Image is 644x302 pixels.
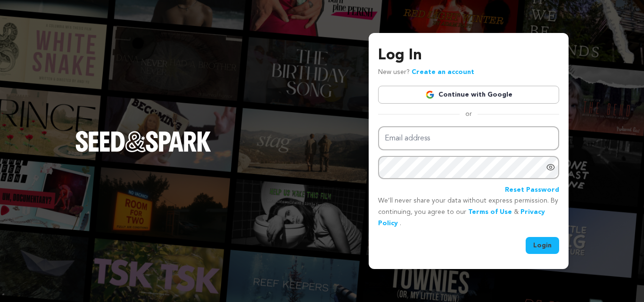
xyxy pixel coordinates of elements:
[75,131,211,152] img: Seed&Spark Logo
[75,131,211,171] a: Seed&Spark Homepage
[526,237,559,254] button: Login
[378,86,559,104] a: Continue with Google
[412,69,474,75] a: Create an account
[378,126,559,150] input: Email address
[378,196,559,229] p: We’ll never share your data without express permission. By continuing, you agree to our & .
[378,209,545,227] a: Privacy Policy
[425,90,435,99] img: Google logo
[546,163,555,172] a: Show password as plain text. Warning: this will display your password on the screen.
[468,209,512,215] a: Terms of Use
[505,185,559,196] a: Reset Password
[378,44,559,67] h3: Log In
[460,109,478,119] span: or
[378,67,474,78] p: New user?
